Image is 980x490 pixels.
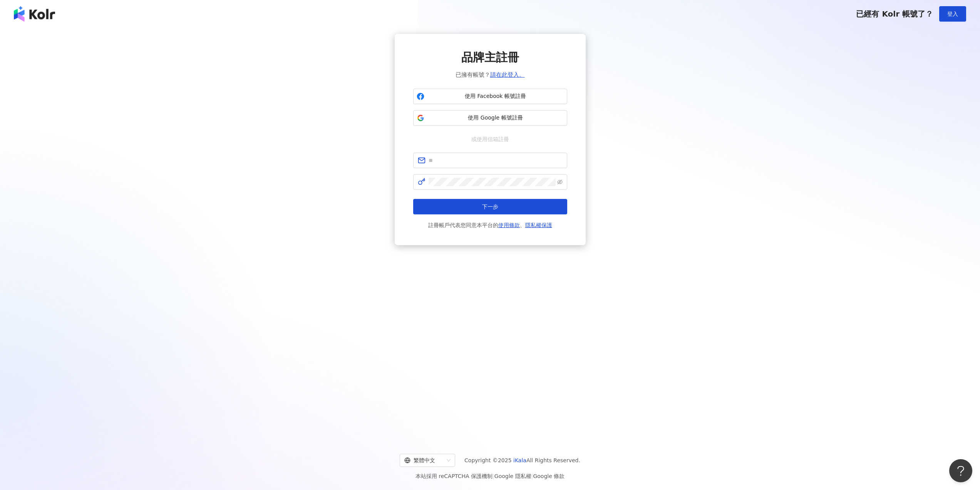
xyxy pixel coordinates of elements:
span: 或使用信箱註冊 [466,135,514,143]
span: 本站採用 reCAPTCHA 保護機制 [415,471,565,481]
span: 使用 Google 帳號註冊 [427,114,564,122]
iframe: Help Scout Beacon - Open [949,459,972,482]
span: Copyright © 2025 All Rights Reserved. [464,456,580,465]
a: 請在此登入。 [490,71,525,78]
a: iKala [513,457,526,463]
button: 使用 Facebook 帳號註冊 [413,89,567,104]
a: 使用條款 [498,222,520,228]
div: 繁體中文 [404,454,444,466]
span: 已經有 Kolr 帳號了？ [856,9,933,19]
span: 登入 [947,11,958,17]
button: 登入 [939,6,966,22]
img: logo [14,6,55,22]
a: Google 條款 [533,473,565,479]
span: | [531,473,533,479]
span: 已擁有帳號？ [456,70,525,79]
span: 使用 Facebook 帳號註冊 [427,93,564,100]
span: 下一步 [482,204,498,210]
a: 隱私權保護 [525,222,552,228]
span: 註冊帳戶代表您同意本平台的 、 [428,221,552,230]
button: 使用 Google 帳號註冊 [413,110,567,126]
span: | [493,473,494,479]
span: 品牌主註冊 [461,49,519,66]
a: Google 隱私權 [494,473,531,479]
span: eye-invisible [557,179,563,185]
button: 下一步 [413,199,567,214]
